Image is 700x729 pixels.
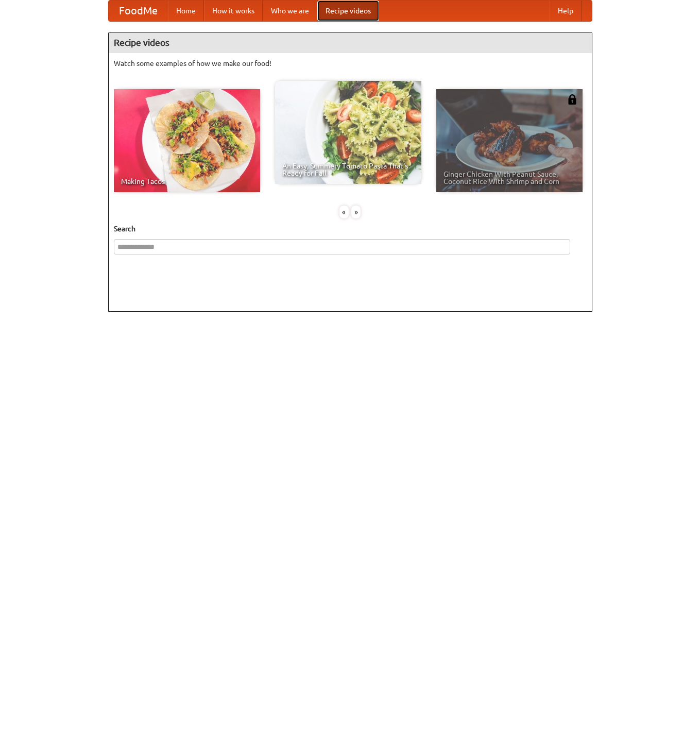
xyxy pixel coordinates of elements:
a: FoodMe [109,1,168,21]
a: Recipe videos [317,1,379,21]
span: Making Tacos [121,178,253,185]
div: » [351,206,361,218]
h5: Search [114,224,587,234]
a: Help [550,1,582,21]
h4: Recipe videos [109,32,592,53]
div: « [339,206,349,218]
a: How it works [204,1,263,21]
a: Making Tacos [114,89,260,192]
a: Who we are [263,1,317,21]
a: Home [168,1,204,21]
p: Watch some examples of how we make our food! [114,58,587,69]
a: An Easy, Summery Tomato Pasta That's Ready for Fall [275,81,421,184]
img: 483408.png [567,94,577,105]
span: An Easy, Summery Tomato Pasta That's Ready for Fall [282,162,414,177]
